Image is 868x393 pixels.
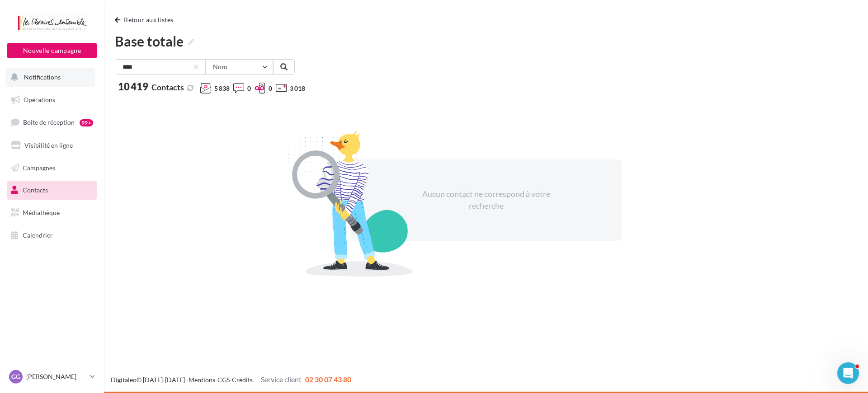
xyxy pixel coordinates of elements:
a: Visibilité en ligne [5,136,99,155]
button: Nouvelle campagne [7,43,97,58]
span: Campagnes [23,164,55,171]
a: GG [PERSON_NAME] [7,368,97,385]
span: Base totale [115,33,194,50]
span: Opérations [24,96,55,103]
a: Calendrier [5,226,99,245]
div: 99+ [80,119,93,126]
span: Nom [213,63,227,70]
a: Campagnes [5,159,99,178]
span: Calendrier [23,231,53,239]
div: Aucun contact ne correspond à votre recherche [408,188,564,211]
a: Mentions [189,376,215,384]
span: Service client [261,375,302,384]
a: Crédits [232,376,253,384]
span: Boîte de réception [23,118,75,126]
a: Contacts [5,181,99,200]
button: Nom [205,59,273,75]
button: Retour aux listes [115,14,177,25]
a: Opérations [5,90,99,109]
button: Notifications [5,68,95,87]
p: [PERSON_NAME] [26,372,86,381]
span: Contacts [23,186,48,194]
span: 02 30 07 43 80 [305,375,351,384]
span: Médiathèque [23,209,60,216]
span: Contacts [151,82,184,92]
span: GG [11,372,20,381]
span: Visibilité en ligne [24,141,73,149]
span: 3 018 [290,84,305,93]
span: © [DATE]-[DATE] - - - [111,376,351,384]
iframe: Intercom live chat [837,362,859,384]
a: Digitaleo [111,376,137,384]
a: Médiathèque [5,203,99,222]
span: 10 419 [118,82,148,92]
span: 0 [247,84,251,93]
a: CGS [217,376,230,384]
a: Boîte de réception99+ [5,112,99,132]
span: 0 [269,84,272,93]
span: Notifications [24,73,61,81]
span: 5 838 [214,84,230,93]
